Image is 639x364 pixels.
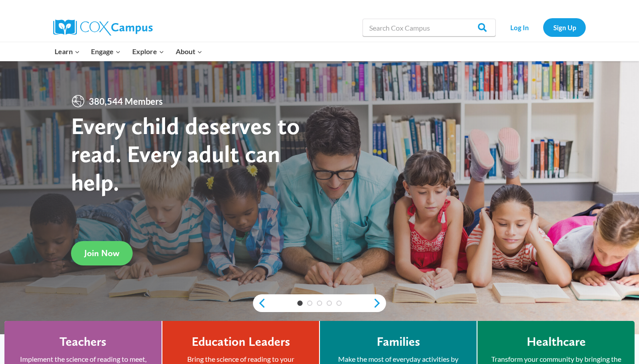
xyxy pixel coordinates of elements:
a: 2 [307,301,312,306]
span: Learn [55,46,80,57]
nav: Secondary Navigation [500,18,586,36]
h4: Families [377,334,420,349]
a: previous [253,298,266,309]
span: About [176,46,202,57]
h4: Healthcare [527,334,586,349]
span: Join Now [84,248,119,258]
a: Log In [500,18,539,36]
h4: Education Leaders [192,334,290,349]
span: Explore [132,46,164,57]
span: Engage [91,46,121,57]
strong: Every child deserves to read. Every adult can help. [71,111,300,196]
img: Cox Campus [53,20,153,36]
a: 5 [336,301,342,306]
div: content slider buttons [253,294,386,312]
a: 3 [317,301,322,306]
h4: Teachers [59,334,106,349]
a: 1 [297,301,303,306]
a: 4 [327,301,332,306]
span: 380,544 Members [85,94,166,108]
a: next [373,298,386,309]
input: Search Cox Campus [363,19,496,36]
nav: Primary Navigation [49,42,208,61]
a: Sign Up [543,18,586,36]
a: Join Now [71,241,133,265]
